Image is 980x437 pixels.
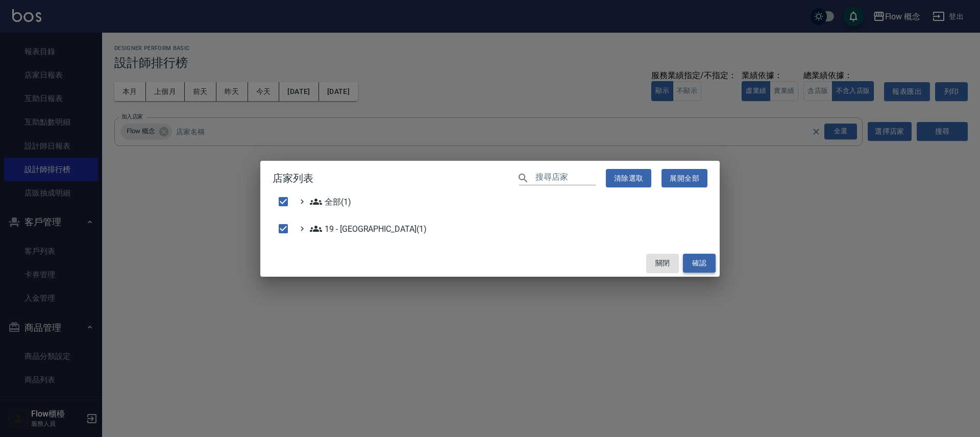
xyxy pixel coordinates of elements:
span: 19 - [GEOGRAPHIC_DATA](1) [310,223,427,235]
span: 全部(1) [310,196,351,208]
h2: 店家列表 [260,161,720,196]
button: 展開全部 [661,169,707,188]
input: 搜尋店家 [535,171,596,185]
button: 關閉 [646,254,679,273]
button: 清除選取 [606,169,652,188]
button: 確認 [683,254,716,273]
